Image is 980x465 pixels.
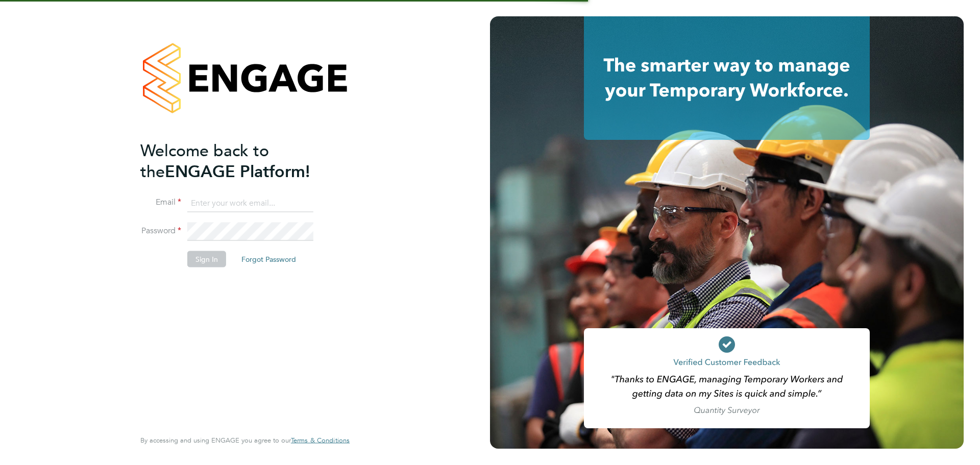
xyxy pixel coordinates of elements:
a: Terms & Conditions [291,436,350,445]
label: Password [140,226,181,236]
h2: ENGAGE Platform! [140,140,339,182]
span: By accessing and using ENGAGE you agree to our [140,436,350,445]
button: Forgot Password [233,251,304,267]
input: Enter your work email... [187,194,313,212]
span: Welcome back to the [140,140,269,181]
button: Sign In [187,251,226,267]
label: Email [140,197,181,208]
